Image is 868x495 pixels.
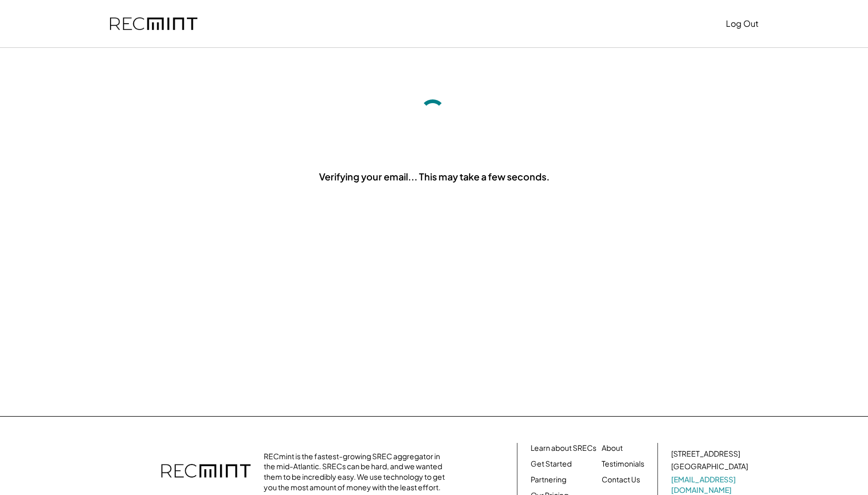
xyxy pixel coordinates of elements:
a: Testimonials [602,459,644,469]
a: Learn about SRECs [531,443,596,453]
a: Partnering [531,474,566,485]
div: Verifying your email... This may take a few seconds. [319,170,550,183]
a: Get Started [531,459,572,469]
a: [EMAIL_ADDRESS][DOMAIN_NAME] [671,474,750,495]
a: Contact Us [602,474,640,485]
button: Log Out [726,13,759,34]
img: recmint-logotype%403x.png [161,453,251,490]
div: [STREET_ADDRESS] [671,449,740,459]
a: About [602,443,623,453]
div: [GEOGRAPHIC_DATA] [671,461,748,472]
img: recmint-logotype%403x.png [110,17,197,31]
div: RECmint is the fastest-growing SREC aggregator in the mid-Atlantic. SRECs can be hard, and we wan... [264,451,451,492]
